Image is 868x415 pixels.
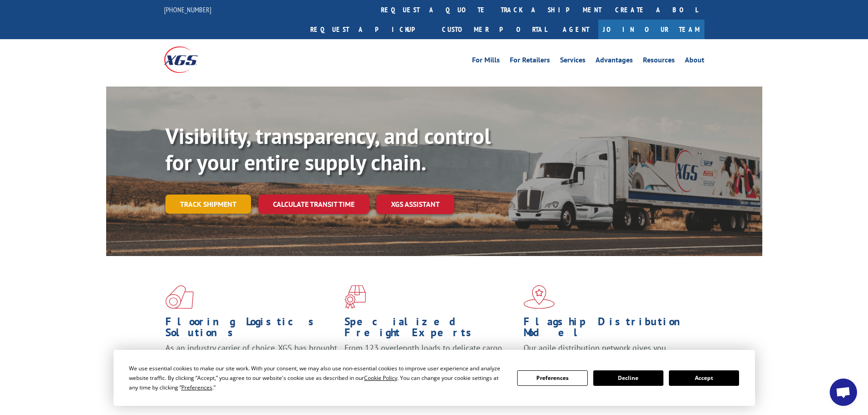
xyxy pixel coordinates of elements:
span: Cookie Policy [364,374,397,382]
a: About [685,56,704,67]
a: Resources [643,56,675,67]
img: xgs-icon-total-supply-chain-intelligence-red [165,285,194,309]
h1: Flooring Logistics Solutions [165,316,338,343]
span: Our agile distribution network gives you nationwide inventory management on demand. [524,343,691,364]
a: Request a pickup [303,20,435,39]
a: For Retailers [510,56,550,67]
span: Preferences [181,384,212,391]
a: Open chat [830,379,857,406]
a: Agent [554,20,598,39]
a: For Mills [472,56,500,67]
a: Track shipment [165,195,251,214]
button: Preferences [517,370,587,386]
button: Decline [593,370,663,386]
a: [PHONE_NUMBER] [164,5,211,14]
p: From 123 overlength loads to delicate cargo, our experienced staff knows the best way to move you... [344,343,517,383]
span: As an industry carrier of choice, XGS has brought innovation and dedication to flooring logistics... [165,343,337,375]
button: Accept [669,370,739,386]
img: xgs-icon-flagship-distribution-model-red [524,285,555,309]
a: Calculate transit time [258,195,369,214]
b: Visibility, transparency, and control for your entire supply chain. [165,122,491,176]
a: Join Our Team [598,20,704,39]
h1: Flagship Distribution Model [524,316,696,343]
h1: Specialized Freight Experts [344,316,517,343]
a: Customer Portal [435,20,554,39]
a: Advantages [596,56,633,67]
img: xgs-icon-focused-on-flooring-red [344,285,366,309]
a: XGS ASSISTANT [376,195,454,214]
div: We use essential cookies to make our site work. With your consent, we may also use non-essential ... [129,364,506,392]
a: Services [560,56,586,67]
div: Cookie Consent Prompt [113,350,755,406]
